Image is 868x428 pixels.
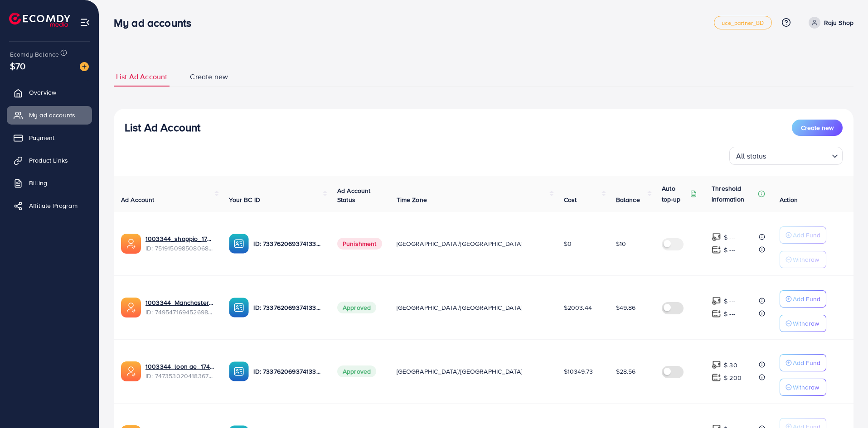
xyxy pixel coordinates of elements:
span: Ad Account [121,195,155,204]
img: ic-ads-acc.e4c84228.svg [121,361,141,381]
p: Add Fund [793,357,820,368]
a: Payment [7,129,92,147]
span: ID: 7495471694526988304 [145,308,214,317]
img: top-up amount [712,296,721,306]
div: <span class='underline'>1003344_Manchaster_1745175503024</span></br>7495471694526988304 [145,298,214,317]
h3: List Ad Account [125,121,200,134]
a: 1003344_shoppio_1750688962312 [145,234,214,243]
span: Punishment [337,238,382,250]
img: ic-ba-acc.ded83a64.svg [229,298,249,317]
span: List Ad Account [116,72,167,82]
img: ic-ba-acc.ded83a64.svg [229,361,249,381]
span: Action [780,195,798,204]
p: ID: 7337620693741338625 [253,366,322,377]
p: Withdraw [793,254,819,265]
iframe: Chat [829,387,861,421]
p: ID: 7337620693741338625 [253,302,322,313]
a: Product Links [7,151,92,169]
span: ID: 7473530204183674896 [145,371,214,380]
span: uce_partner_BD [722,20,764,26]
p: $ --- [724,296,735,307]
span: [GEOGRAPHIC_DATA]/[GEOGRAPHIC_DATA] [397,239,523,248]
span: Create new [801,123,834,132]
p: $ --- [724,245,735,255]
span: [GEOGRAPHIC_DATA]/[GEOGRAPHIC_DATA] [397,303,523,312]
a: Affiliate Program [7,197,92,215]
img: top-up amount [712,245,721,255]
p: Add Fund [793,230,820,240]
span: Ad Account Status [337,186,371,204]
span: $10 [616,239,626,248]
img: ic-ads-acc.e4c84228.svg [121,234,141,254]
img: top-up amount [712,360,721,370]
span: My ad accounts [29,111,75,120]
img: menu [80,17,90,28]
span: [GEOGRAPHIC_DATA]/[GEOGRAPHIC_DATA] [397,367,523,376]
button: Withdraw [780,315,826,332]
a: 1003344_loon ae_1740066863007 [145,362,214,371]
p: ID: 7337620693741338625 [253,238,322,249]
div: <span class='underline'>1003344_loon ae_1740066863007</span></br>7473530204183674896 [145,362,214,380]
input: Search for option [769,148,828,163]
span: $49.86 [616,303,636,312]
p: $ --- [724,308,735,319]
img: logo [9,13,70,27]
p: $ --- [724,232,735,243]
a: Raju Shop [805,17,853,29]
h3: My ad accounts [114,16,199,29]
span: Your BC ID [229,195,260,204]
span: ID: 7519150985080684551 [145,244,214,253]
a: Billing [7,174,92,192]
span: Approved [337,302,376,313]
span: Time Zone [397,195,427,204]
a: Overview [7,83,92,101]
img: ic-ba-acc.ded83a64.svg [229,234,249,254]
span: Create new [190,72,228,82]
p: $ 200 [724,372,742,383]
span: Cost [564,195,577,204]
div: Search for option [729,147,843,165]
p: Withdraw [793,318,819,329]
img: top-up amount [712,232,721,242]
span: $2003.44 [564,303,592,312]
span: $0 [564,239,572,248]
span: $70 [10,59,25,72]
img: ic-ads-acc.e4c84228.svg [121,298,141,317]
span: All status [734,149,768,163]
button: Add Fund [780,290,826,308]
button: Create new [792,120,843,136]
span: Ecomdy Balance [10,50,59,59]
span: Payment [29,133,54,142]
img: top-up amount [712,309,721,318]
span: $10349.73 [564,367,593,376]
button: Withdraw [780,379,826,396]
span: Balance [616,195,640,204]
button: Withdraw [780,251,826,268]
div: <span class='underline'>1003344_shoppio_1750688962312</span></br>7519150985080684551 [145,234,214,253]
p: Withdraw [793,382,819,393]
span: Overview [29,88,56,97]
span: Billing [29,178,47,188]
p: Add Fund [793,293,820,304]
button: Add Fund [780,354,826,371]
p: Auto top-up [662,183,688,205]
span: Affiliate Program [29,201,78,210]
a: My ad accounts [7,106,92,124]
p: Threshold information [712,183,756,205]
span: $28.56 [616,367,636,376]
a: uce_partner_BD [714,16,771,29]
img: top-up amount [712,373,721,382]
img: image [80,62,89,71]
p: $ 30 [724,360,737,370]
span: Approved [337,365,376,377]
p: Raju Shop [824,17,853,28]
a: 1003344_Manchaster_1745175503024 [145,298,214,307]
button: Add Fund [780,226,826,244]
span: Product Links [29,156,68,165]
